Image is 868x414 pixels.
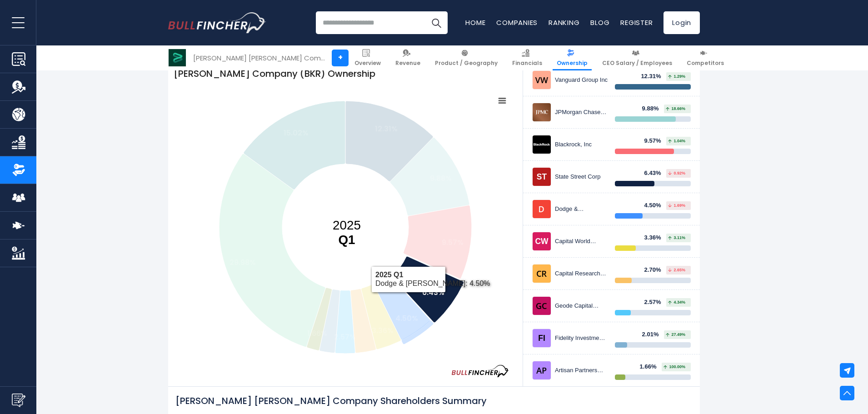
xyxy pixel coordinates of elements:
img: Ownership [12,163,25,177]
span: 27.49% [666,333,685,337]
a: Competitors [683,45,728,70]
a: Revenue [391,45,424,70]
a: Companies [496,18,538,27]
span: 100.00% [663,365,685,369]
span: Financials [512,60,542,67]
div: Fidelity Investments (FMR) [555,334,608,342]
a: Ranking [549,18,579,27]
div: 3.36% [644,234,667,242]
span: 2.65% [668,268,685,272]
span: 1.69% [668,204,685,208]
div: 9.88% [642,105,664,113]
span: CEO Salary / Employees [602,60,672,67]
span: 3.11% [668,236,685,240]
div: [PERSON_NAME] [PERSON_NAME] Company [193,53,325,63]
div: State Street Corp [555,173,608,181]
a: Register [620,18,653,27]
span: Competitors [687,60,724,67]
text: 9.57% [442,237,464,248]
div: Capital Research Global Investors [555,270,608,278]
span: Ownership [557,60,588,67]
img: Bullfincher logo [168,12,266,33]
a: Blog [590,18,609,27]
img: BKR logo [169,49,186,66]
button: Search [425,11,448,34]
a: CEO Salary / Employees [598,45,676,70]
a: Financials [508,45,546,70]
div: JPMorgan Chase & CO [555,109,608,116]
text: 1.66% [307,328,327,339]
text: 9.88% [430,173,452,184]
span: 0.92% [668,171,685,175]
a: Product / Geography [431,45,502,70]
tspan: Q1 [338,233,355,247]
div: 2.01% [642,331,664,339]
div: 2.57% [644,299,667,306]
text: 4.50% [395,313,418,324]
div: 12.31% [641,73,666,80]
h2: [PERSON_NAME] [PERSON_NAME] Company Shareholders Summary [175,394,693,408]
div: Geode Capital Management, LLC [555,302,608,310]
div: 4.50% [644,202,667,209]
span: Overview [354,60,381,67]
div: Dodge & [PERSON_NAME] [555,205,608,213]
a: Overview [350,45,385,70]
div: Capital World Investors [555,238,608,245]
text: 6.43% [422,287,444,298]
text: 12.31% [375,124,398,134]
div: Artisan Partners Limited Partnership [555,367,608,374]
a: Go to homepage [168,12,266,33]
span: 4.34% [668,300,685,304]
span: 18.66% [666,107,685,111]
a: Ownership [553,45,592,70]
text: 29.98% [229,257,256,268]
div: Vanguard Group Inc [555,76,608,84]
a: + [332,50,349,66]
div: Blackrock, Inc [555,141,608,149]
text: 3.36% [372,325,394,336]
span: 1.29% [668,75,685,79]
div: 6.43% [644,170,667,177]
div: 2.70% [644,266,667,274]
span: Revenue [395,60,420,67]
span: Product / Geography [435,60,498,67]
text: 2.57% [334,332,356,342]
div: 1.66% [640,363,662,371]
div: 9.57% [644,137,667,145]
span: 1.04% [668,139,685,143]
a: Login [663,11,700,34]
text: 2025 [333,218,361,247]
text: 15.02% [284,128,309,138]
a: Home [465,18,485,27]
